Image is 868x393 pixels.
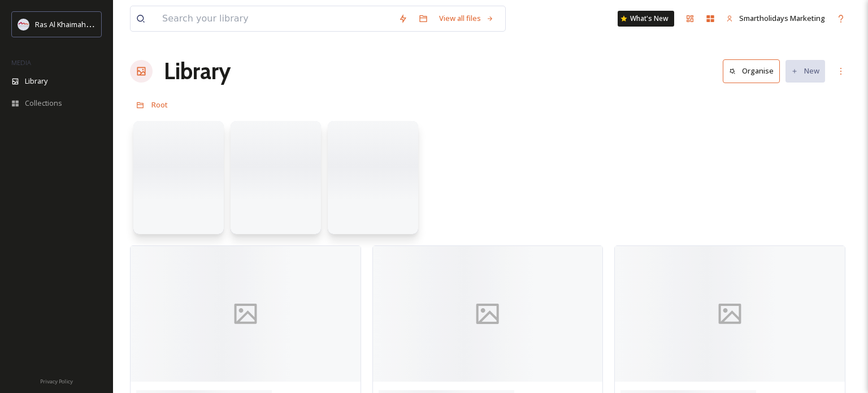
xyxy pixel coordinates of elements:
[35,19,195,29] span: Ras Al Khaimah Tourism Development Authority
[618,11,674,27] a: What's New
[723,59,785,83] a: Organise
[723,59,780,83] button: Organise
[151,100,168,110] span: Root
[433,7,500,29] a: View all files
[164,54,231,88] a: Library
[25,76,47,87] span: Library
[785,60,825,82] button: New
[11,58,31,67] span: MEDIA
[151,98,168,111] a: Root
[25,98,62,109] span: Collections
[157,6,393,31] input: Search your library
[721,7,831,29] a: Smartholidays Marketing
[18,19,29,30] img: Logo_RAKTDA_RGB-01.png
[40,378,73,385] span: Privacy Policy
[40,374,73,387] a: Privacy Policy
[739,13,825,23] span: Smartholidays Marketing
